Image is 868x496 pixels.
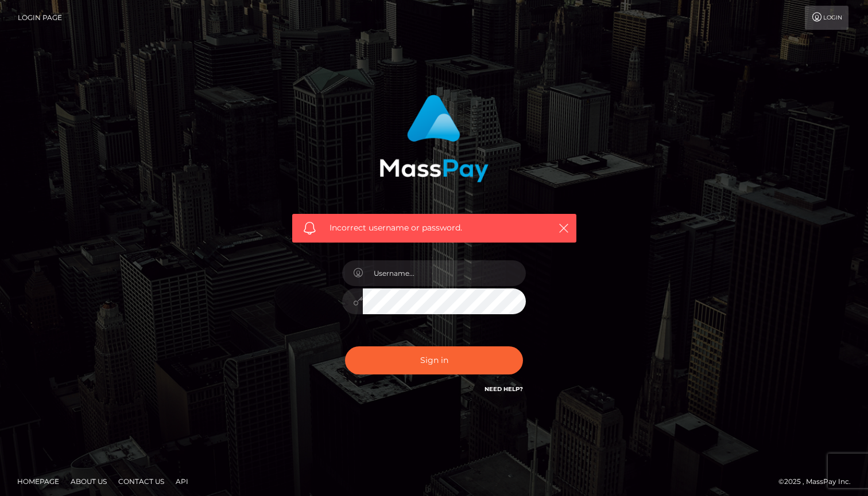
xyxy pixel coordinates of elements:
a: Need Help? [485,385,523,393]
a: API [171,472,193,490]
input: Username... [363,260,526,286]
a: About Us [66,472,111,490]
a: Login Page [18,6,62,30]
button: Sign in [345,346,523,374]
span: Incorrect username or password. [330,222,539,234]
img: MassPay Login [379,95,489,182]
div: © 2025 , MassPay Inc. [778,475,859,488]
a: Homepage [13,472,64,490]
a: Login [805,6,848,30]
a: Contact Us [114,472,169,490]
